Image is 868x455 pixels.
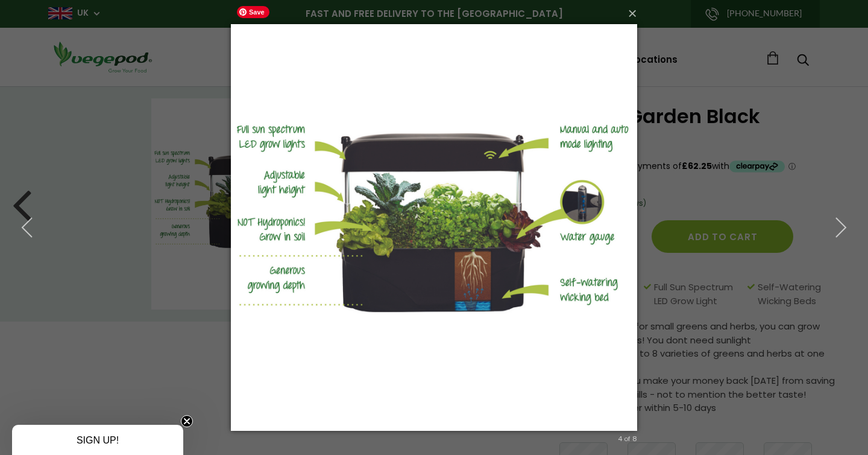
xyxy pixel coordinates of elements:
button: Close teaser [181,415,193,427]
button: Next (Right arrow key) [814,194,868,261]
div: SIGN UP!Close teaser [12,425,183,455]
div: 4 of 8 [618,433,637,444]
span: Save [237,6,269,18]
span: SIGN UP! [77,435,119,445]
